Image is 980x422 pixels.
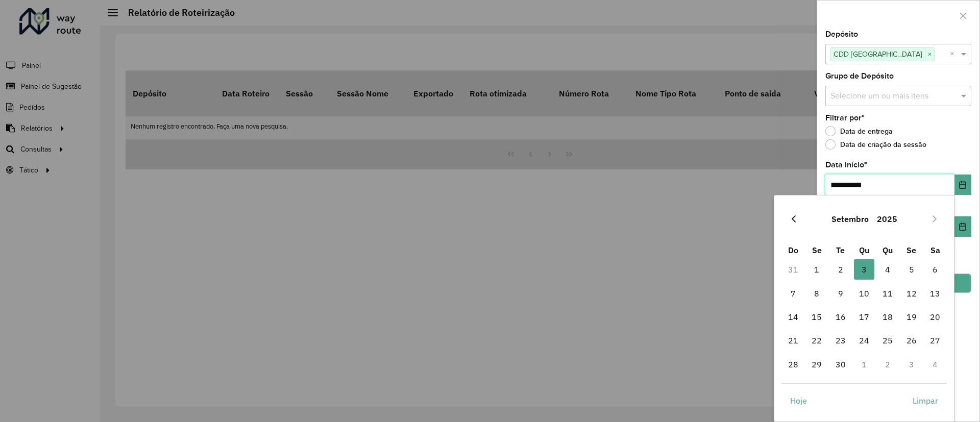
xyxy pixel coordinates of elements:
[825,28,858,40] label: Depósito
[852,282,876,305] td: 10
[876,282,899,305] td: 11
[877,330,898,351] span: 25
[854,330,874,351] span: 24
[877,283,898,304] span: 11
[876,329,899,352] td: 25
[781,258,805,281] td: 31
[954,216,971,237] button: Choose Date
[828,258,852,281] td: 2
[806,259,827,280] span: 1
[913,394,938,407] span: Limpar
[901,330,922,351] span: 26
[781,353,805,376] td: 28
[825,159,867,171] label: Data início
[926,211,943,227] button: Next Month
[828,305,852,329] td: 16
[805,258,828,281] td: 1
[806,330,827,351] span: 22
[901,307,922,327] span: 19
[954,175,971,195] button: Choose Date
[883,245,893,255] span: Qu
[877,307,898,327] span: 18
[828,329,852,352] td: 23
[805,282,828,305] td: 8
[900,258,923,281] td: 5
[877,259,898,280] span: 4
[788,245,798,255] span: Do
[825,139,926,150] label: Data de criação da sessão
[852,258,876,281] td: 3
[852,329,876,352] td: 24
[854,283,874,304] span: 10
[925,283,945,304] span: 13
[805,305,828,329] td: 15
[781,390,816,411] button: Hoje
[876,305,899,329] td: 18
[904,390,947,411] button: Limpar
[900,305,923,329] td: 19
[930,245,940,255] span: Sa
[923,258,947,281] td: 6
[830,283,851,304] span: 9
[812,245,822,255] span: Se
[900,282,923,305] td: 12
[901,283,922,304] span: 12
[805,353,828,376] td: 29
[923,353,947,376] td: 4
[950,48,959,60] span: Clear all
[836,245,845,255] span: Te
[830,330,851,351] span: 23
[790,394,807,407] span: Hoje
[925,330,945,351] span: 27
[925,259,945,280] span: 6
[806,307,827,327] span: 15
[781,305,805,329] td: 14
[830,259,851,280] span: 2
[854,259,874,280] span: 3
[825,70,894,82] label: Grupo de Depósito
[901,259,922,280] span: 5
[852,305,876,329] td: 17
[806,283,827,304] span: 8
[873,207,901,231] button: Choose Year
[900,353,923,376] td: 3
[876,353,899,376] td: 2
[852,353,876,376] td: 1
[825,126,893,136] label: Data de entrega
[828,353,852,376] td: 30
[923,305,947,329] td: 20
[830,307,851,327] span: 16
[783,307,803,327] span: 14
[827,207,873,231] button: Choose Month
[828,282,852,305] td: 9
[825,112,865,124] label: Filtrar por
[783,330,803,351] span: 21
[774,195,954,421] div: Choose Date
[805,329,828,352] td: 22
[925,48,934,61] span: ×
[783,283,803,304] span: 7
[831,48,925,60] span: CDD [GEOGRAPHIC_DATA]
[781,282,805,305] td: 7
[900,329,923,352] td: 26
[806,354,827,375] span: 29
[925,307,945,327] span: 20
[906,245,916,255] span: Se
[854,307,874,327] span: 17
[859,245,869,255] span: Qu
[781,329,805,352] td: 21
[786,211,802,227] button: Previous Month
[783,354,803,375] span: 28
[923,282,947,305] td: 13
[923,329,947,352] td: 27
[876,258,899,281] td: 4
[830,354,851,375] span: 30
